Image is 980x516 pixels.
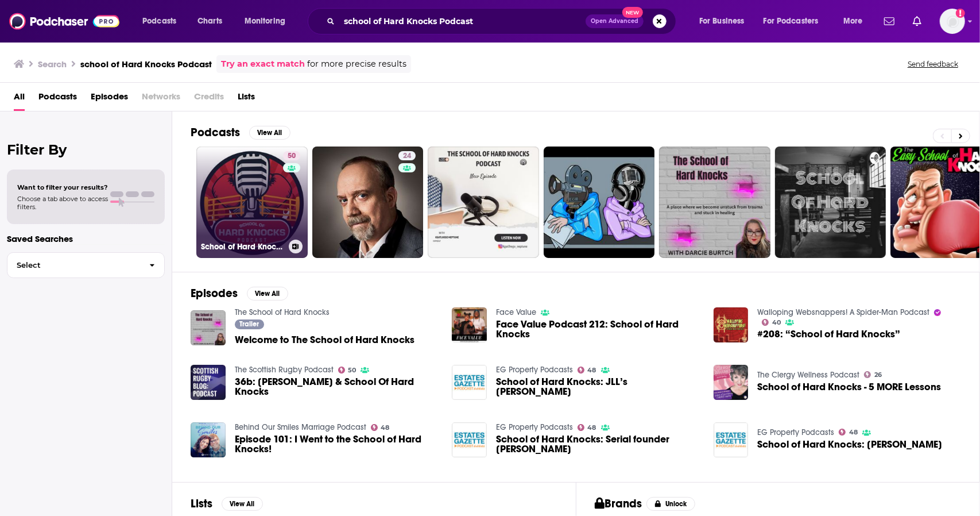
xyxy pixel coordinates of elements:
h2: Filter By [7,141,165,158]
a: Podcasts [38,87,77,111]
span: Want to filter your results? [17,183,108,191]
a: Episode 101: I Went to the School of Hard Knocks! [235,434,439,454]
h3: School of Hard Knocks Podcast [201,242,284,252]
span: School of Hard Knocks: [PERSON_NAME] [757,440,942,449]
span: School of Hard Knocks: JLL’s [PERSON_NAME] [496,377,700,396]
a: Face Value [496,307,536,317]
button: open menu [756,12,835,30]
a: 50 [283,151,300,160]
a: Lists [238,87,255,111]
a: 36b: Rhona Lloyd & School Of Hard Knocks [235,377,439,396]
a: School of Hard Knocks: JLL’s Katie Kopec [452,365,487,400]
a: 24 [312,147,424,258]
a: Show notifications dropdown [908,11,926,31]
h2: Episodes [191,286,238,301]
span: Trailer [239,321,259,328]
a: Episodes [91,87,128,111]
button: open menu [835,12,877,30]
img: Welcome to The School of Hard Knocks [191,310,226,345]
div: Search podcasts, credits, & more... [319,8,687,34]
span: All [14,87,25,111]
span: Open Advanced [591,18,638,24]
span: New [622,7,643,18]
a: 48 [371,424,390,431]
a: Face Value Podcast 212: School of Hard Knocks [496,319,700,339]
a: EG Property Podcasts [757,428,834,437]
a: The School of Hard Knocks [235,307,330,317]
span: 36b: [PERSON_NAME] & School Of Hard Knocks [235,377,439,396]
a: EpisodesView All [191,286,288,301]
span: Select [7,261,140,269]
a: Try an exact match [221,57,305,71]
h3: school of Hard Knocks Podcast [80,59,212,70]
img: 36b: Rhona Lloyd & School Of Hard Knocks [191,365,226,400]
a: Walloping Websnappers! A Spider-Man Podcast [757,307,929,317]
button: Open AdvancedNew [586,14,644,28]
img: User Profile [940,9,965,34]
img: School of Hard Knocks: Serial founder Neil Sinclair [452,422,487,457]
button: View All [247,287,288,301]
img: Episode 101: I Went to the School of Hard Knocks! [191,422,226,457]
a: 26 [864,371,882,378]
a: The Scottish Rugby Podcast [235,365,334,375]
img: School of Hard Knocks - 5 MORE Lessons [714,365,749,400]
a: 48 [578,367,596,373]
span: Credits [194,87,224,111]
img: Podchaser - Follow, Share and Rate Podcasts [9,10,119,32]
h2: Lists [191,496,212,511]
span: 24 [403,151,411,162]
svg: Add a profile image [956,9,965,18]
button: View All [222,497,263,511]
a: 40 [762,319,781,326]
p: Saved Searches [7,233,165,244]
span: Welcome to The School of Hard Knocks [235,335,415,345]
span: Logged in as CaveHenricks [940,9,965,34]
button: View All [249,126,290,140]
h3: Search [38,59,67,70]
img: Face Value Podcast 212: School of Hard Knocks [452,307,487,342]
a: #208: “School of Hard Knocks” [757,329,900,339]
span: 50 [288,151,296,162]
a: Charts [190,12,229,30]
a: 50School of Hard Knocks Podcast [196,147,308,258]
span: 40 [772,320,781,325]
a: EG Property Podcasts [496,422,573,432]
span: 48 [849,430,858,435]
h2: Podcasts [191,125,240,140]
a: The Clergy Wellness Podcast [757,370,859,380]
button: Send feedback [904,59,962,69]
span: For Business [699,13,745,29]
a: Show notifications dropdown [880,11,899,31]
a: PodcastsView All [191,125,290,140]
span: for more precise results [307,57,406,71]
a: School of Hard Knocks - 5 MORE Lessons [757,382,941,392]
a: EG Property Podcasts [496,365,573,375]
span: Choose a tab above to access filters. [17,195,108,211]
span: 26 [874,372,882,378]
span: 50 [348,368,356,373]
button: open menu [691,12,759,30]
button: open menu [237,12,300,30]
input: Search podcasts, credits, & more... [339,12,586,30]
a: ListsView All [191,496,263,511]
span: More [843,13,863,29]
a: 50 [338,367,357,373]
span: 48 [588,368,596,373]
a: Behind Our Smiles Marriage Podcast [235,422,366,432]
a: #208: “School of Hard Knocks” [714,307,749,342]
img: School of Hard Knocks: Harworth’s Lynda Shillaw [714,422,749,457]
span: Charts [197,13,222,29]
span: 48 [381,425,389,430]
span: Networks [142,87,180,111]
a: 48 [839,429,858,436]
